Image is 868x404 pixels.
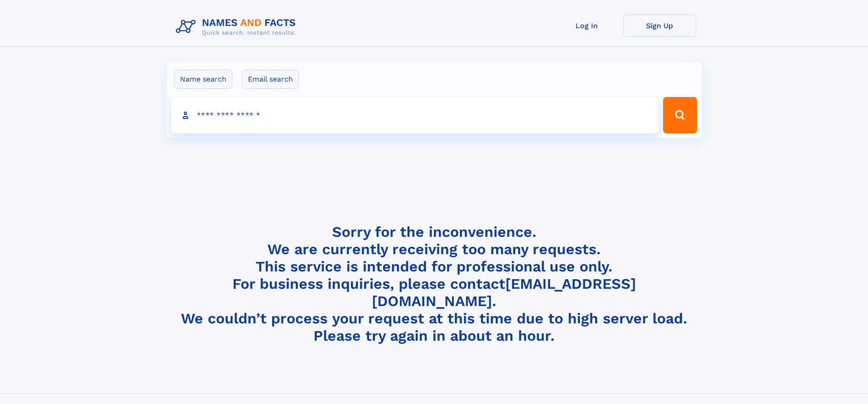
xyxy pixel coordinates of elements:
[550,15,623,37] a: Log In
[172,15,303,39] img: Logo Names and Facts
[242,70,299,89] label: Email search
[663,97,697,133] button: Search Button
[172,223,696,345] h4: Sorry for the inconvenience. We are currently receiving too many requests. This service is intend...
[171,97,659,133] input: search input
[372,275,636,310] a: [EMAIL_ADDRESS][DOMAIN_NAME]
[623,15,696,37] a: Sign Up
[174,70,232,89] label: Name search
